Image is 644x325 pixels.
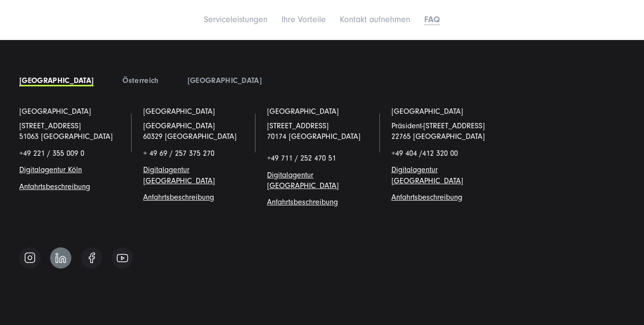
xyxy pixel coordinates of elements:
img: Follow us on Facebook [89,252,95,263]
span: [GEOGRAPHIC_DATA] [143,122,215,130]
a: Ihre Vorteile [282,14,326,25]
a: Anfahrtsbeschreibung [391,193,462,202]
a: [GEOGRAPHIC_DATA] [19,106,91,117]
a: Digitalagentur [GEOGRAPHIC_DATA] [391,165,463,185]
span: 412 320 00 [422,149,458,158]
a: 51063 [GEOGRAPHIC_DATA] [19,132,113,141]
a: [GEOGRAPHIC_DATA] [267,106,339,117]
span: + 49 69 / 257 375 270 [143,149,215,158]
a: Digitalagentur Köl [19,165,78,174]
span: +49 404 / [391,149,458,158]
span: +49 711 / 252 470 51 [267,154,336,162]
a: [STREET_ADDRESS] [267,122,329,130]
img: Follow us on Instagram [24,252,36,264]
img: Follow us on Linkedin [55,253,66,263]
img: Follow us on Youtube [117,254,128,262]
a: FAQ [424,14,440,25]
p: +49 221 / 355 009 0 [19,148,129,159]
span: g [143,193,214,202]
a: 70174 [GEOGRAPHIC_DATA] [267,132,361,141]
p: Präsident-[STREET_ADDRESS] 22765 [GEOGRAPHIC_DATA] [391,121,501,142]
a: Kontakt aufnehmen [340,14,410,25]
a: Österreich [122,76,158,85]
a: n [78,165,82,174]
a: [GEOGRAPHIC_DATA] [143,106,215,117]
a: Serviceleistungen [204,14,268,25]
a: [STREET_ADDRESS] [19,122,81,130]
a: Digitalagentur [GEOGRAPHIC_DATA] [143,165,215,185]
a: 60329 [GEOGRAPHIC_DATA] [143,132,237,141]
a: Anfahrtsbeschreibung [267,198,338,206]
a: Anfahrtsbeschreibun [143,193,210,202]
a: [GEOGRAPHIC_DATA] [391,106,463,117]
a: Anfahrtsbeschreibung [19,182,90,191]
a: [GEOGRAPHIC_DATA] [188,76,262,85]
a: [GEOGRAPHIC_DATA] [19,76,94,85]
a: Digitalagentur [GEOGRAPHIC_DATA] [267,171,339,190]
